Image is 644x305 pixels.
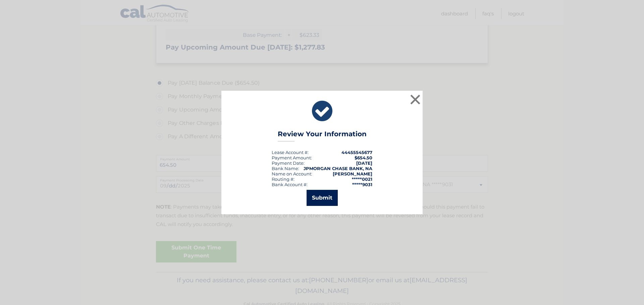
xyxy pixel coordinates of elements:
[355,155,372,160] span: $654.50
[272,160,304,166] span: Payment Date
[272,155,312,160] div: Payment Amount:
[304,166,372,171] strong: JPMORGAN CHASE BANK, NA
[272,150,309,155] div: Lease Account #:
[333,171,372,176] strong: [PERSON_NAME]
[307,190,338,206] button: Submit
[272,160,305,166] div: :
[272,176,294,182] div: Routing #:
[272,182,308,187] div: Bank Account #:
[409,93,422,106] button: ×
[356,160,372,166] span: [DATE]
[272,171,312,176] div: Name on Account:
[341,150,372,155] strong: 44455545677
[272,166,299,171] div: Bank Name:
[278,130,367,142] h3: Review Your Information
